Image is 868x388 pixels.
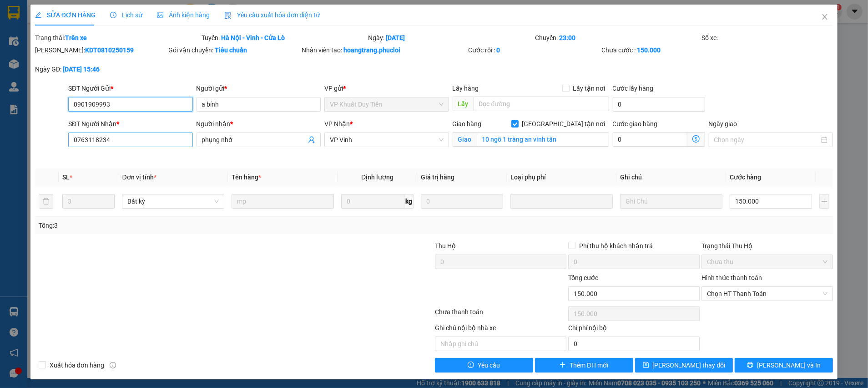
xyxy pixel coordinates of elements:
span: Tổng cước [568,274,598,281]
input: Cước giao hàng [613,132,687,147]
span: Tên hàng [232,174,261,181]
b: GỬI : VP Vinh [11,66,86,81]
th: Ghi chú [616,168,726,186]
span: clock-circle [110,12,116,18]
span: Lịch sử [110,11,142,19]
label: Ngày giao [709,120,737,128]
span: plus [560,362,566,369]
b: Tiêu chuẩn [215,46,247,54]
input: Nhập ghi chú [435,337,566,351]
span: Ảnh kiện hàng [157,11,210,19]
input: VD: Bàn, Ghế [232,194,334,209]
span: printer [747,362,753,369]
span: VP Nhận [324,120,350,128]
b: Hà Nội - Vinh - Cửa Lò [221,34,285,41]
div: [PERSON_NAME]: [35,45,167,55]
span: save [643,362,649,369]
button: plusThêm ĐH mới [535,358,633,373]
span: VP Vinh [330,133,444,147]
span: SỬA ĐƠN HÀNG [35,11,96,19]
span: Chưa thu [707,255,828,269]
div: Ngày: [367,33,534,43]
span: Xuất hóa đơn hàng [46,360,108,370]
div: Trạng thái: [34,33,201,43]
div: Cước rồi : [468,45,600,55]
b: Trên xe [65,34,87,41]
div: VP gửi [324,83,449,93]
button: exclamation-circleYêu cầu [435,358,533,373]
div: Tổng: 3 [39,220,335,230]
div: Chưa cước : [601,45,733,55]
span: kg [404,194,414,209]
b: 0 [496,46,500,54]
span: [GEOGRAPHIC_DATA] tận nơi [519,119,609,129]
div: Chuyến: [534,33,701,43]
div: Tuyến: [201,33,367,43]
span: user-add [308,136,315,143]
th: Loại phụ phí [507,168,616,186]
span: Bất kỳ [127,194,219,208]
span: [PERSON_NAME] và In [757,360,821,370]
span: Yêu cầu xuất hóa đơn điện tử [224,11,320,19]
span: Giao [453,132,477,147]
b: [DATE] [386,34,405,41]
div: Gói vận chuyển: [168,45,300,55]
span: dollar-circle [692,135,700,143]
button: plus [819,194,829,209]
input: Giao tận nơi [477,132,609,147]
span: edit [35,12,41,18]
span: Chọn HT Thanh Toán [707,287,828,301]
button: Close [812,5,838,30]
b: 150.000 [637,46,661,54]
div: Ghi chú nội bộ nhà xe [435,323,566,337]
input: Dọc đường [474,97,609,111]
label: Cước lấy hàng [613,85,654,92]
span: picture [157,12,163,18]
span: Giao hàng [453,120,482,128]
div: Người gửi [197,83,321,93]
span: exclamation-circle [468,362,474,369]
img: logo.jpg [11,11,57,57]
span: Đơn vị tính [122,174,156,181]
span: Giá trị hàng [421,174,454,181]
div: Ngày GD: [35,64,167,74]
b: hoangtrang.phucloi [343,46,400,54]
div: Số xe: [701,33,834,43]
b: [DATE] 15:46 [63,66,100,73]
input: Ghi Chú [620,194,722,209]
span: Lấy [453,97,474,111]
input: Cước lấy hàng [613,97,705,112]
div: SĐT Người Nhận [68,119,193,129]
span: info-circle [110,362,116,368]
span: Phí thu hộ khách nhận trả [575,241,656,251]
div: SĐT Người Gửi [68,83,193,93]
b: KDT0810250159 [85,46,134,54]
label: Hình thức thanh toán [701,274,762,281]
span: Yêu cầu [478,360,500,370]
li: Hotline: 02386655777, 02462925925, 0944789456 [85,34,380,45]
button: save[PERSON_NAME] thay đổi [635,358,733,373]
span: Cước hàng [730,174,761,181]
img: icon [224,12,232,19]
span: Lấy hàng [453,85,479,92]
div: Người nhận [197,119,321,129]
label: Cước giao hàng [613,120,658,128]
div: Trạng thái Thu Hộ [701,241,833,251]
b: 23:00 [559,34,575,41]
li: [PERSON_NAME], [PERSON_NAME] [85,22,380,34]
div: Chưa thanh toán [434,307,567,323]
input: 0 [421,194,503,209]
span: Thu Hộ [435,242,456,250]
button: printer[PERSON_NAME] và In [735,358,833,373]
span: Định lượng [361,174,394,181]
button: delete [39,194,53,209]
span: VP Khuất Duy Tiến [330,97,444,111]
span: SL [62,174,70,181]
div: Nhân viên tạo: [302,45,466,55]
input: Ngày giao [714,135,820,145]
span: [PERSON_NAME] thay đổi [653,360,726,370]
span: Lấy tận nơi [570,83,609,93]
div: Chi phí nội bộ [568,323,700,337]
span: close [821,13,828,20]
span: Thêm ĐH mới [570,360,608,370]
